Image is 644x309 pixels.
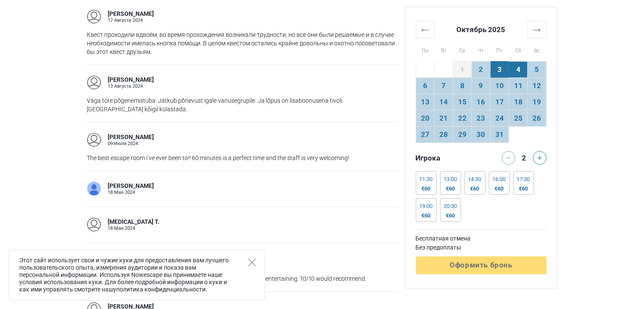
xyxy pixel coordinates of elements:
th: ← [416,21,435,38]
td: 5 [527,61,546,77]
div: 20:30 [444,203,457,210]
div: Игрока [412,151,481,165]
td: 13 [416,94,435,110]
td: 12 [527,77,546,94]
th: → [527,21,546,38]
div: [PERSON_NAME] [108,133,154,142]
div: €60 [420,185,433,192]
td: 26 [527,110,546,126]
td: 15 [453,94,472,110]
div: €60 [493,185,506,192]
td: 25 [509,110,528,126]
td: 30 [472,126,491,143]
div: 2 [519,151,529,163]
td: 20 [416,110,435,126]
td: 28 [435,126,453,143]
div: 09 Июля 2024 [108,141,154,146]
td: 18 [509,94,528,110]
div: Этот сайт использует свои и чужие куки для предоставления вам лучшего пользовательского опыта, из... [9,250,265,300]
td: 2 [472,61,491,77]
th: Пт [490,38,509,61]
div: 13:00 [444,176,457,183]
td: 27 [416,126,435,143]
th: Вс [527,38,546,61]
td: 11 [509,77,528,94]
div: €60 [517,185,530,192]
p: Квест проходили вдвоём, во время прохождения возникали трудности, но все они были решаемые и в сл... [87,30,398,56]
th: Ср [453,38,472,61]
td: 31 [490,126,509,143]
th: Вт [435,38,453,61]
th: Пн [416,38,435,61]
td: 3 [490,61,509,77]
div: 17:30 [517,176,530,183]
td: 16 [472,94,491,110]
td: 1 [453,61,472,77]
div: 14:30 [468,176,482,183]
td: 23 [472,110,491,126]
td: 24 [490,110,509,126]
th: Сб [509,38,528,61]
div: 19:00 [420,203,433,210]
td: 7 [435,77,453,94]
td: 9 [472,77,491,94]
div: 13 Августа 2024 [108,84,154,89]
div: [PERSON_NAME] [108,10,154,18]
div: [PERSON_NAME] [108,76,154,84]
div: €60 [444,212,457,219]
td: 4 [509,61,528,77]
td: 21 [435,110,453,126]
div: €60 [468,185,482,192]
button: Close [248,258,256,266]
td: 22 [453,110,472,126]
div: 16:00 [493,176,506,183]
td: 8 [453,77,472,94]
div: 18 Мая 2024 [108,190,154,195]
div: 18 Мая 2024 [108,226,160,231]
div: €60 [444,185,457,192]
td: 29 [453,126,472,143]
div: 11:30 [420,176,433,183]
p: Väga tore põgenemistuba. Jätkub põnevust igale vanusegrupile. Ja lõpus on lisaboonusena tivoli. [... [87,96,398,113]
th: Октябрь 2025 [435,21,528,38]
div: [MEDICAL_DATA] T. [108,218,160,226]
td: Без предоплаты [416,243,547,252]
td: 6 [416,77,435,94]
td: 10 [490,77,509,94]
td: Бесплатная отмена [416,234,547,243]
p: The best escape room i’ve ever been to!! 60 minutes is a perfect time and the staff is very welco... [87,154,398,162]
div: [PERSON_NAME] [108,182,154,190]
th: Чт [472,38,491,61]
div: €60 [420,212,433,219]
td: 19 [527,94,546,110]
div: 17 Августа 2024 [108,18,154,23]
td: 14 [435,94,453,110]
td: 17 [490,94,509,110]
